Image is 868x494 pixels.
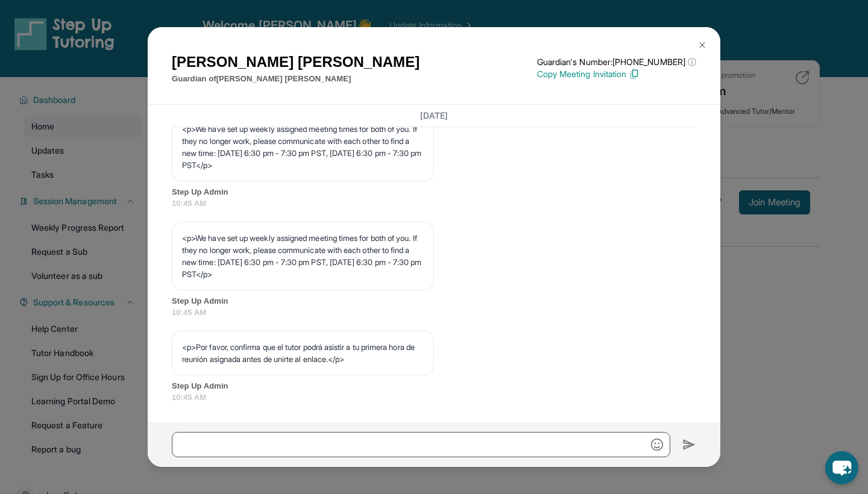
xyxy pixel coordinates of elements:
[182,341,424,365] p: <p>Por favor, confirma que el tutor podrá asistir a tu primera hora de reunión asignada antes de ...
[172,51,420,73] h1: [PERSON_NAME] [PERSON_NAME]
[688,56,696,68] span: ⓘ
[172,73,420,85] p: Guardian of [PERSON_NAME] [PERSON_NAME]
[172,307,696,319] span: 10:45 AM
[182,232,424,280] p: <p>We have set up weekly assigned meeting times for both of you. If they no longer work, please c...
[172,295,696,307] span: Step Up Admin
[172,110,696,122] h3: [DATE]
[172,380,696,392] span: Step Up Admin
[697,40,707,50] img: Close Icon
[537,68,696,80] p: Copy Meeting Invitation
[825,451,858,484] button: chat-button
[172,198,696,210] span: 10:45 AM
[172,392,696,404] span: 10:45 AM
[172,186,696,198] span: Step Up Admin
[537,56,696,68] p: Guardian's Number: [PHONE_NUMBER]
[651,439,663,451] img: Emoji
[182,123,424,171] p: <p>We have set up weekly assigned meeting times for both of you. If they no longer work, please c...
[629,69,640,80] img: Copy Icon
[682,437,696,452] img: Send icon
